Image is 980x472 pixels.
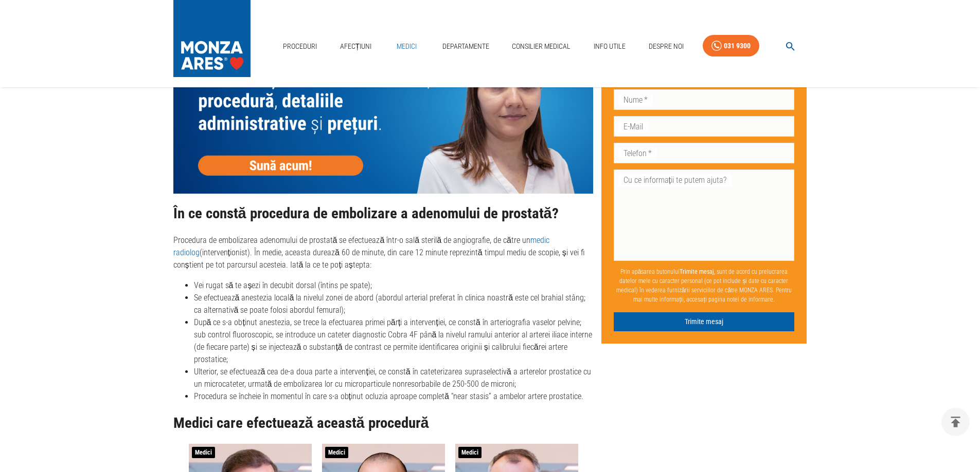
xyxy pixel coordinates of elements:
a: Consilier Medical [508,36,575,57]
img: null [173,26,593,193]
a: Despre Noi [645,36,688,57]
b: Trimite mesaj [680,268,714,275]
a: Proceduri [279,36,321,57]
a: Afecțiuni [336,36,376,57]
li: Ulterior, se efectuează cea de-a doua parte a intervenției, ce constă în cateterizarea supraselec... [194,366,593,390]
button: Trimite mesaj [614,312,795,331]
span: Medici [192,447,215,458]
p: Procedura de embolizarea adenomului de prostată se efectuează într-o sală sterilă de angiografie,... [173,234,593,271]
a: Medici [390,36,423,57]
div: 031 9300 [724,40,751,52]
span: Medici [325,447,348,458]
h2: În ce constă procedura de embolizare a adenomului de prostată? [173,205,593,222]
a: Info Utile [590,36,630,57]
button: delete [941,408,970,436]
span: Medici [458,447,482,458]
li: Procedura se încheie în momentul în care s-a obținut ocluzia aproape completă “near stasis” a amb... [194,390,593,403]
li: Se efectuează anestezia locală la nivelul zonei de abord (abordul arterial preferat în clinica no... [194,292,593,316]
a: Departamente [438,36,493,57]
h2: Medici care efectuează această procedură [173,415,593,431]
li: Vei rugat să te așezi în decubit dorsal (întins pe spate); [194,279,593,292]
a: 031 9300 [703,35,759,57]
li: După ce s-a obținut anestezia, se trece la efectuarea primei părți a intervenției, ce constă în a... [194,316,593,366]
p: Prin apăsarea butonului , sunt de acord cu prelucrarea datelor mele cu caracter personal (ce pot ... [614,263,795,308]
